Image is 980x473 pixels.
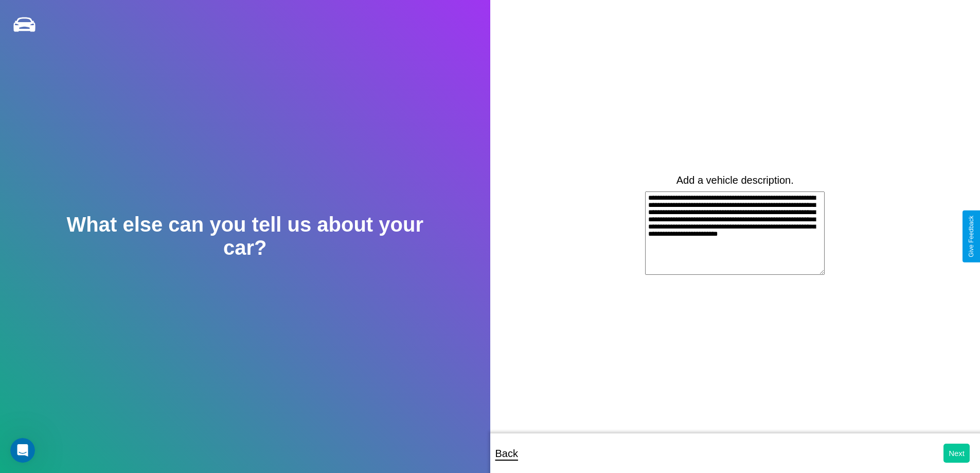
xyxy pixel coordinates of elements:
[10,438,35,463] iframe: Intercom live chat
[49,213,441,259] h2: What else can you tell us about your car?
[495,444,518,463] p: Back
[968,216,975,257] div: Give Feedback
[676,174,794,186] label: Add a vehicle description.
[943,444,970,463] button: Next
